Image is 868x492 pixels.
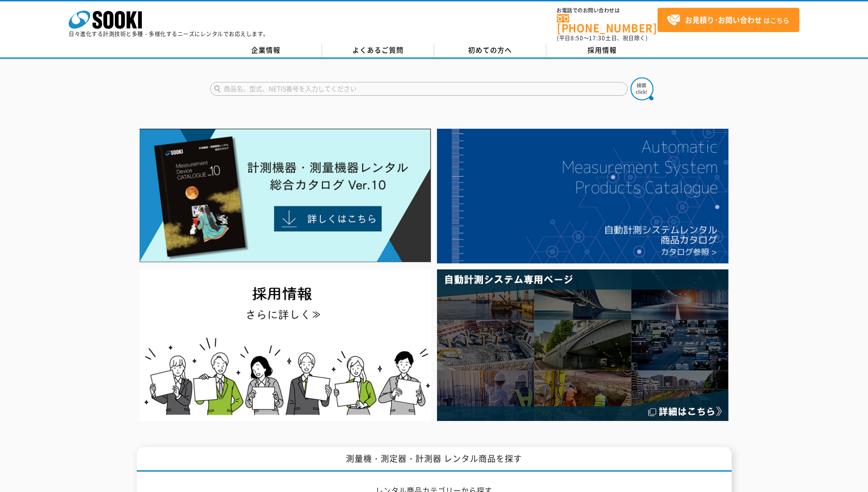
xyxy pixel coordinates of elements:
[434,44,546,57] a: 初めての方へ
[589,34,605,42] span: 17:30
[69,31,269,37] p: 日々進化する計測技術と多種・多様化するニーズにレンタルでお応えします。
[140,269,431,421] img: SOOKI recruit
[685,14,762,25] strong: お見積り･お問い合わせ
[557,34,647,42] span: (平日 ～ 土日、祝日除く)
[210,82,628,96] input: 商品名、型式、NETIS番号を入力してください
[437,129,728,263] img: 自動計測システムカタログ
[667,13,789,27] span: はこちら
[557,8,658,13] span: お電話でのお問い合わせは
[140,129,431,262] img: Catalog Ver10
[631,77,653,100] img: btn_search.png
[658,8,799,32] a: お見積り･お問い合わせはこちら
[322,44,434,57] a: よくあるご質問
[137,447,732,472] h1: 測量機・測定器・計測器 レンタル商品を探す
[210,44,322,57] a: 企業情報
[437,269,728,421] img: 自動計測システム専用ページ
[468,45,512,55] span: 初めての方へ
[571,34,583,42] span: 8:50
[557,14,658,33] a: [PHONE_NUMBER]
[546,44,658,57] a: 採用情報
